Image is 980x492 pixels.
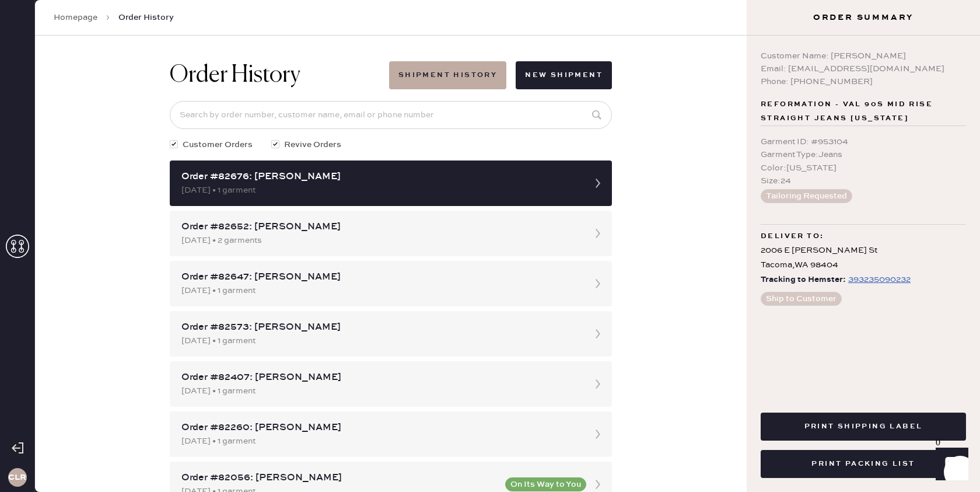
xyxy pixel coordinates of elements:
[761,229,824,243] span: Deliver to:
[761,243,966,273] div: 2006 E [PERSON_NAME] St Tacoma , WA 98404
[846,273,911,287] a: 393235090232
[37,212,116,228] td: 953104
[471,270,506,305] img: logo
[37,393,940,407] div: Orders In Shipment :
[516,61,612,89] button: New Shipment
[37,334,940,348] div: Shipment Summary
[8,473,26,481] h3: CLR
[925,439,975,490] iframe: Front Chat
[183,138,253,151] span: Customer Orders
[761,292,842,306] button: Ship to Customer
[37,92,940,106] div: Order # 82676
[761,189,852,203] button: Tailoring Requested
[181,334,579,347] div: [DATE] • 1 garment
[181,385,579,397] div: [DATE] • 1 garment
[181,320,579,334] div: Order #82573: [PERSON_NAME]
[389,61,506,89] button: Shipment History
[761,162,966,175] div: Color : [US_STATE]
[714,428,940,444] td: 1
[761,50,966,62] div: Customer Name: [PERSON_NAME]
[891,212,940,228] td: 1
[181,184,579,197] div: [DATE] • 1 garment
[379,413,715,428] th: Customer
[761,148,966,161] div: Garment Type : Jeans
[761,62,966,75] div: Email: [EMAIL_ADDRESS][DOMAIN_NAME]
[37,362,940,376] div: Bellevue Reformation
[37,197,116,212] th: ID
[761,97,966,125] span: Reformation - Val 90s Mid Rise Straight Jeans [US_STATE]
[747,12,980,23] h3: Order Summary
[761,75,966,88] div: Phone: [PHONE_NUMBER]
[181,435,579,448] div: [DATE] • 1 garment
[170,61,300,89] h1: Order History
[761,135,966,148] div: Garment ID : # 953104
[891,197,940,212] th: QTY
[54,12,97,23] a: Homepage
[181,270,579,284] div: Order #82647: [PERSON_NAME]
[37,348,940,362] div: Shipment #107322
[181,170,579,184] div: Order #82676: [PERSON_NAME]
[181,371,579,385] div: Order #82407: [PERSON_NAME]
[446,231,532,240] img: Logo
[181,284,579,297] div: [DATE] • 1 garment
[284,138,341,151] span: Revive Orders
[37,78,940,92] div: Packing slip
[116,212,891,228] td: Jeans - Reformation - Val 90s Mid Rise Straight Jeans [US_STATE] - Size: 24
[761,413,966,441] button: Print Shipping Label
[848,273,911,287] div: https://www.fedex.com/apps/fedextrack/?tracknumbers=393235090232&cntry_code=US
[181,220,579,234] div: Order #82652: [PERSON_NAME]
[37,124,940,138] div: Customer information
[761,273,846,287] span: Tracking to Hemster:
[505,477,586,491] button: On Its Way to You
[166,413,379,428] th: Order Date
[181,234,579,247] div: [DATE] • 2 garments
[761,175,966,187] div: Size : 24
[761,450,966,478] button: Print Packing List
[181,421,579,435] div: Order #82260: [PERSON_NAME]
[379,428,715,444] td: [PERSON_NAME]
[37,138,940,180] div: # 88651 [PERSON_NAME] [PERSON_NAME] [EMAIL_ADDRESS][DOMAIN_NAME]
[37,413,166,428] th: ID
[166,428,379,444] td: [DATE]
[118,12,174,23] span: Order History
[714,413,940,428] th: # Garments
[471,14,506,49] img: logo
[181,471,498,485] div: Order #82056: [PERSON_NAME]
[446,458,532,467] img: logo
[37,428,166,444] td: 82676
[761,420,966,431] a: Print Shipping Label
[170,101,612,129] input: Search by order number, customer name, email or phone number
[116,197,891,212] th: Description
